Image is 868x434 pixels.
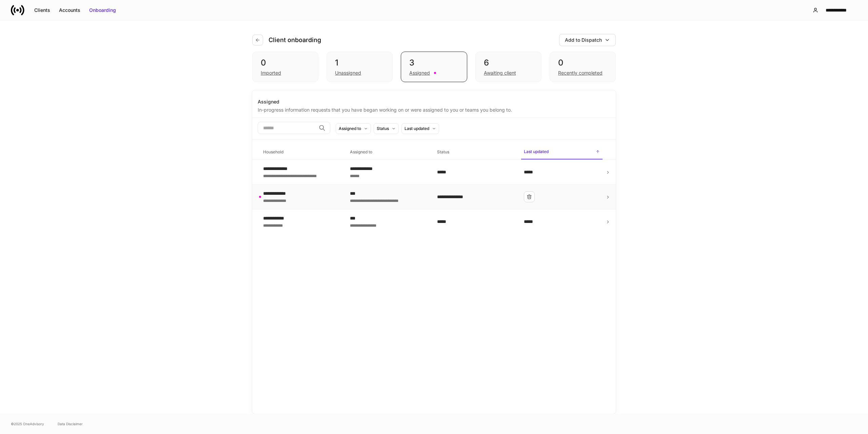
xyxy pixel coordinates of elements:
button: Onboarding [85,5,120,16]
h6: Status [437,149,449,155]
div: 0Imported [252,52,318,82]
div: 6 [484,57,533,68]
div: 1 [335,57,384,68]
div: 1Unassigned [327,52,393,82]
div: 3Assigned [401,52,467,82]
div: Onboarding [89,7,116,14]
div: Assigned to [339,125,361,132]
div: Awaiting client [484,70,516,76]
span: Last updated [521,145,603,159]
h6: Assigned to [350,149,372,155]
button: Clients [30,5,55,16]
div: 0 [558,57,607,68]
h4: Client onboarding [269,36,321,44]
div: 3 [409,57,458,68]
a: Data Disclaimer [58,421,83,427]
button: Accounts [55,5,85,16]
div: In-progress information requests that you have began working on or were assigned to you or teams ... [258,105,610,113]
button: Last updated [401,123,439,134]
div: Recently completed [558,70,603,76]
span: Assigned to [347,145,429,159]
h6: Last updated [524,148,549,155]
button: Add to Dispatch [559,34,616,46]
div: Assigned [409,70,430,76]
div: Add to Dispatch [565,37,602,43]
div: 0 [261,57,310,68]
span: © 2025 OneAdvisory [11,421,44,427]
div: Assigned [258,98,610,105]
button: Assigned to [336,123,371,134]
div: Clients [34,7,50,14]
span: Household [260,145,342,159]
div: Last updated [405,125,429,132]
div: Unassigned [335,70,361,76]
div: 0Recently completed [550,52,616,82]
button: Status [374,123,399,134]
h6: Household [263,149,283,155]
div: 6Awaiting client [475,52,541,82]
div: Status [377,125,389,132]
span: Status [434,145,516,159]
div: Accounts [59,7,80,14]
div: Imported [261,70,281,76]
